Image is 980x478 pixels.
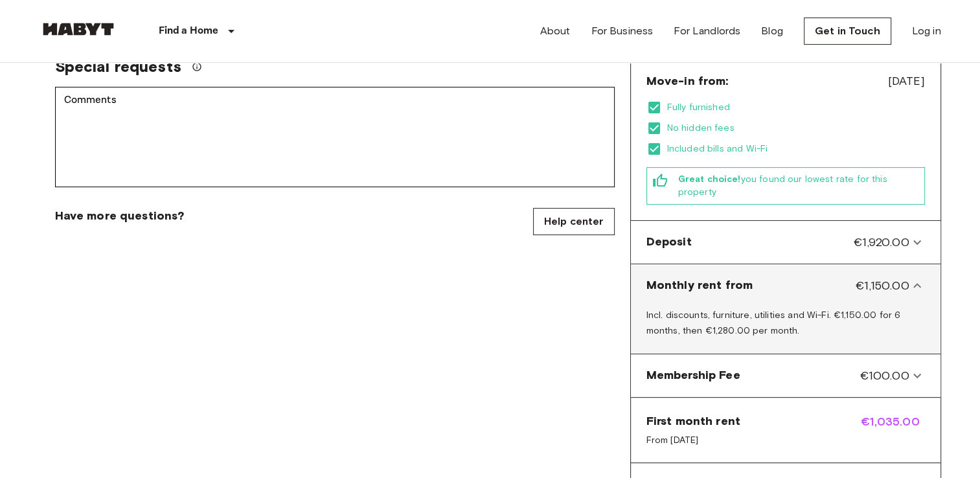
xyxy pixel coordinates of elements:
[861,413,924,447] span: €1,035.00
[646,277,753,294] span: Monthly rent from
[678,173,919,199] span: you found our lowest rate for this property
[860,367,909,384] span: €100.00
[55,57,181,76] span: Special requests
[636,359,935,392] div: Membership Fee€100.00
[55,208,185,223] span: Have more questions?
[667,142,925,155] span: Included bills and Wi-Fi
[888,73,925,89] span: [DATE]
[674,23,740,39] a: For Landlords
[540,23,571,39] a: About
[761,23,783,39] a: Blog
[646,73,729,89] span: Move-in from:
[854,234,909,251] span: €1,920.00
[646,367,740,384] span: Membership Fee
[856,277,909,294] span: €1,150.00
[646,234,692,251] span: Deposit
[646,413,740,429] span: First month rent
[804,17,891,45] a: Get in Touch
[646,434,740,447] span: From [DATE]
[55,87,615,187] div: Comments
[646,310,901,336] span: Incl. discounts, furniture, utilities and Wi-Fi. €1,150.00 for 6 months, then €1,280.00 per month.
[636,269,935,302] div: Monthly rent from€1,150.00
[636,226,935,258] div: Deposit€1,920.00
[533,208,615,235] a: Help center
[159,23,219,39] p: Find a Home
[912,23,941,39] a: Log in
[192,62,202,72] svg: We'll do our best to accommodate your request, but please note we can't guarantee it will be poss...
[667,101,925,114] span: Fully furnished
[667,122,925,135] span: No hidden fees
[591,23,653,39] a: For Business
[678,174,741,185] b: Great choice!
[40,23,117,36] img: Habyt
